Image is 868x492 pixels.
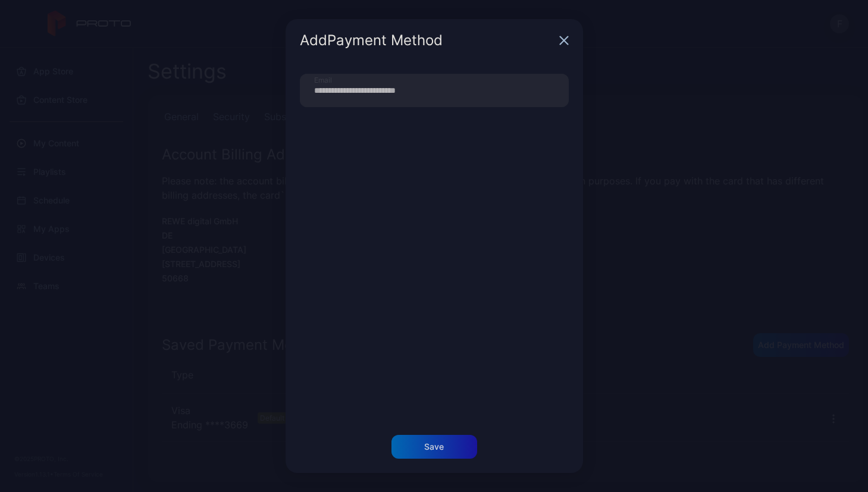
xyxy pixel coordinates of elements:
[424,442,444,452] div: Save
[300,74,569,107] input: Email
[391,435,477,459] button: Save
[297,117,571,294] iframe: Secure payment input frame
[297,292,571,422] iframe: Secure address input frame
[300,33,554,48] div: Add Payment Method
